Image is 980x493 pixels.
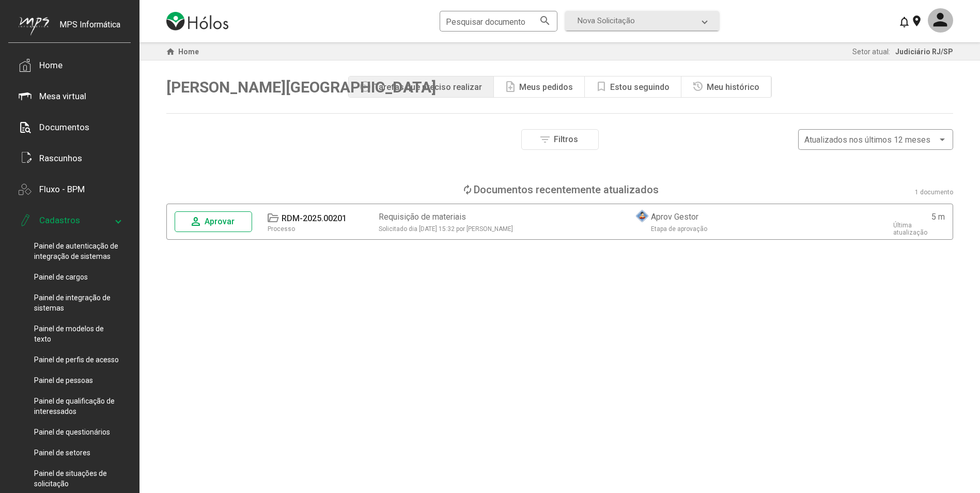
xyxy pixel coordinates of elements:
span: Painel de setores [34,448,90,458]
div: 5 m [931,212,945,222]
span: Home [178,48,199,56]
mat-icon: folder_open [267,212,279,224]
div: Meu histórico [707,82,759,92]
span: Nova Solicitação [578,16,635,25]
span: Painel de autenticação de integração de sistemas [34,241,120,261]
div: Meus pedidos [519,82,573,92]
span: [PERSON_NAME][GEOGRAPHIC_DATA] [166,78,436,96]
div: Documentos recentemente atualizados [474,183,659,196]
button: Filtros [521,129,599,150]
button: Aprovar [175,211,252,232]
span: Painel de cargos [34,272,88,282]
span: Filtros [554,134,578,144]
span: Painel de pessoas [34,375,93,386]
mat-icon: note_add [504,81,517,93]
span: Atualizados nos últimos 12 meses [804,135,930,145]
div: Rascunhos [39,153,82,163]
span: Painel de situações de solicitação [34,468,120,489]
div: Requisição de materiais [379,212,466,222]
mat-icon: home [164,45,177,58]
div: 1 documento [915,189,953,196]
span: Solicitado dia [DATE] 15:32 por [PERSON_NAME] [379,225,513,233]
span: Aprovar [205,217,235,226]
mat-icon: person [190,215,202,228]
mat-icon: loop [461,183,474,196]
span: Painel de integração de sistemas [34,292,120,313]
div: Estou seguindo [610,82,670,92]
div: RDM-2025.00201 [282,213,347,223]
span: Painel de modelos de texto [34,323,120,344]
span: Painel de qualificação de interessados [34,396,120,417]
div: MPS Informática [59,20,120,45]
mat-icon: history [692,81,704,93]
mat-icon: search [539,14,551,26]
mat-icon: bookmark [595,81,608,93]
div: Documentos [39,122,89,132]
div: Cadastros [39,215,80,225]
img: mps-image-cropped.png [19,17,49,36]
div: Última atualização [893,222,945,236]
div: Processo [268,225,295,233]
div: Aprov Gestor [651,212,698,222]
div: Etapa de aprovação [651,225,707,233]
div: Fluxo - BPM [39,184,85,194]
div: Home [39,60,63,70]
span: Setor atual: [852,48,890,56]
mat-icon: location_on [910,14,923,27]
mat-expansion-panel-header: Nova Solicitação [565,11,719,30]
mat-expansion-panel-header: Cadastros [19,205,120,236]
span: Judiciário RJ/SP [895,48,953,56]
div: Mesa virtual [39,91,86,101]
mat-icon: filter_list [539,133,551,146]
span: Painel de perfis de acesso [34,355,119,365]
span: Painel de questionários [34,427,110,437]
img: logo-holos.png [166,12,228,30]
